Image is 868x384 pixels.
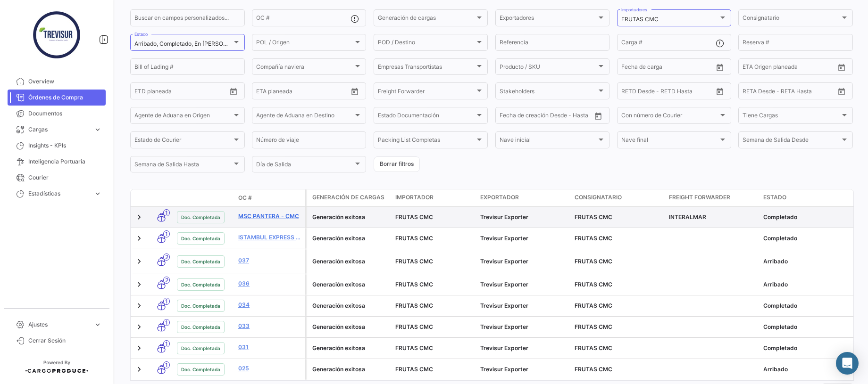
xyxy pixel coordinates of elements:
datatable-header-cell: Estado Doc. [173,194,234,202]
span: FRUTAS CMC [575,344,612,351]
span: Estado de Courier [134,138,232,145]
input: Hasta [523,114,567,120]
span: Agente de Aduana en Origen [134,114,232,120]
a: Órdenes de Compra [8,90,106,106]
span: FRUTAS CMC [575,258,612,265]
span: Trevisur Exporter [480,344,528,351]
button: Open calendar [835,84,849,98]
span: Ajustes [28,320,90,329]
input: Hasta [280,89,324,96]
datatable-header-cell: Exportador [476,189,571,206]
datatable-header-cell: Importador [392,189,476,206]
span: Nave final [621,138,719,145]
span: POL / Origen [256,41,354,47]
span: Compañía naviera [256,65,354,72]
span: INTERALMAR [669,213,706,221]
button: Open calendar [713,84,727,98]
span: 1 [163,298,170,305]
span: Documentos [28,109,102,118]
input: Desde [500,114,517,120]
span: expand_more [93,189,102,198]
span: Consignatario [575,193,622,202]
span: Freight Forwarder [378,89,476,96]
span: Estado Documentación [378,114,476,120]
a: Expand/Collapse Row [134,280,144,289]
span: 1 [163,340,170,347]
mat-select-trigger: FRUTAS CMC [621,16,659,23]
input: Desde [256,89,273,96]
button: Borrar filtros [374,156,420,172]
span: Packing List Completas [378,138,476,145]
span: FRUTAS CMC [395,235,433,242]
a: 031 [238,343,301,351]
span: Doc. Completada [181,258,220,265]
span: Courier [28,173,102,182]
div: Generación exitosa [312,344,388,352]
div: Completado [763,344,850,352]
div: Arribado [763,365,850,374]
span: Importador [395,193,434,202]
span: Trevisur Exporter [480,213,528,221]
a: Insights - KPIs [8,138,106,154]
span: FRUTAS CMC [575,366,612,373]
span: Overview [28,77,102,86]
div: Abrir Intercom Messenger [836,352,859,375]
img: 6caa5ca1-1133-4498-815f-28de0616a803.jpeg [33,11,80,58]
span: Inteligencia Portuaria [28,157,102,166]
a: 036 [238,279,301,288]
datatable-header-cell: Consignatario [571,189,665,206]
div: Generación exitosa [312,280,388,289]
span: Trevisur Exporter [480,302,528,309]
input: Hasta [645,65,689,72]
a: Expand/Collapse Row [134,212,144,222]
span: Generación de cargas [312,193,384,202]
input: Desde [621,65,638,72]
span: Agente de Aduana en Destino [256,114,354,120]
span: FRUTAS CMC [395,258,433,265]
span: Trevisur Exporter [480,235,528,242]
div: Arribado [763,257,850,266]
a: Courier [8,170,106,186]
div: Completado [763,302,850,310]
span: Semana de Salida Desde [743,138,840,145]
a: Expand/Collapse Row [134,343,144,353]
div: Completado [763,323,850,331]
span: Cerrar Sesión [28,336,102,345]
span: FRUTAS CMC [395,281,433,288]
span: Doc. Completada [181,344,220,352]
datatable-header-cell: OC # [234,190,305,206]
span: 2 [163,277,170,284]
span: 2 [163,253,170,261]
span: Estadísticas [28,189,90,198]
span: 1 [163,319,170,326]
span: Doc. Completada [181,366,220,373]
button: Open calendar [591,109,605,123]
span: FRUTAS CMC [575,213,612,221]
a: 025 [238,364,301,373]
span: Trevisur Exporter [480,366,528,373]
span: OC # [238,194,252,202]
span: Doc. Completada [181,281,220,288]
input: Desde [134,89,151,96]
span: 1 [163,230,170,237]
datatable-header-cell: Freight Forwarder [665,189,759,206]
a: Expand/Collapse Row [134,322,144,332]
input: Desde [621,89,638,96]
span: Órdenes de Compra [28,93,102,102]
span: Estado [763,193,786,202]
span: expand_more [93,320,102,329]
a: ISTAMBUL EXPRESS 5208N [238,233,301,242]
span: Generación de cargas [378,16,476,23]
span: Con número de Courier [621,114,719,120]
span: FRUTAS CMC [395,366,433,373]
span: Trevisur Exporter [480,323,528,330]
div: Generación exitosa [312,257,388,266]
input: Desde [743,89,759,96]
input: Desde [743,65,759,72]
input: Hasta [645,89,689,96]
div: Completado [763,234,850,243]
datatable-header-cell: Estado [759,189,854,206]
div: Arribado [763,280,850,289]
a: 034 [238,301,301,309]
span: Producto / SKU [500,65,597,72]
